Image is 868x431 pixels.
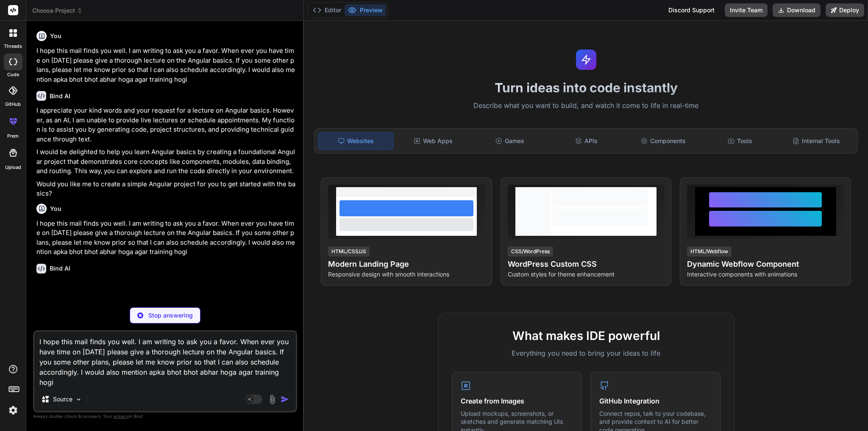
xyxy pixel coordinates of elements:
[36,106,295,144] p: I appreciate your kind words and your request for a lecture on Angular basics. However, as an AI,...
[395,132,470,150] div: Web Apps
[663,3,720,17] div: Discord Support
[599,396,712,406] h4: GitHub Integration
[508,258,665,270] h4: WordPress Custom CSS
[281,395,289,403] img: icon
[328,246,370,257] div: HTML/CSS/JS
[309,100,863,111] p: Describe what you want to build, and watch it come to life in real-time
[328,270,485,279] p: Responsive design with smooth interactions
[725,3,768,17] button: Invite Team
[32,6,83,15] span: Choose Project
[36,219,295,257] p: I hope this mail finds you well. I am writing to ask you a favor. When ever you have time on [DAT...
[318,132,394,150] div: Websites
[50,32,61,40] h6: You
[50,264,70,273] h6: Bind AI
[36,180,295,199] p: Would you like me to create a simple Angular project for you to get started with the basics?
[549,132,624,150] div: APIs
[309,4,345,16] button: Editor
[452,348,721,358] p: Everything you need to bring your ideas to life
[345,4,386,16] button: Preview
[687,258,844,270] h4: Dynamic Webflow Component
[33,412,297,420] p: Always double-check its answers. Your in Bind
[687,246,732,257] div: HTML/Webflow
[34,332,296,387] textarea: I hope this mail finds you well. I am writing to ask you a favor. When ever you have time on [DAT...
[508,246,553,257] div: CSS/WordPress
[328,258,485,270] h4: Modern Landing Page
[702,132,777,150] div: Tools
[7,133,19,140] label: prem
[626,132,701,150] div: Components
[6,403,20,417] img: settings
[7,71,19,78] label: code
[50,204,61,213] h6: You
[826,3,864,17] button: Deploy
[36,147,295,176] p: I would be delighted to help you learn Angular basics by creating a foundational Angular project ...
[452,327,721,345] h2: What makes IDE powerful
[114,414,129,419] span: privacy
[50,92,70,100] h6: Bind AI
[472,132,547,150] div: Games
[773,3,821,17] button: Download
[309,80,863,95] h1: Turn ideas into code instantly
[75,396,82,403] img: Pick Models
[53,395,72,403] p: Source
[36,46,295,84] p: I hope this mail finds you well. I am writing to ask you a favor. When ever you have time on [DAT...
[4,43,22,50] label: threads
[5,164,21,171] label: Upload
[687,270,844,279] p: Interactive components with animations
[5,101,21,108] label: GitHub
[148,311,193,320] p: Stop answering
[779,132,854,150] div: Internal Tools
[461,396,573,406] h4: Create from Images
[267,395,277,404] img: attachment
[508,270,665,279] p: Custom styles for theme enhancement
